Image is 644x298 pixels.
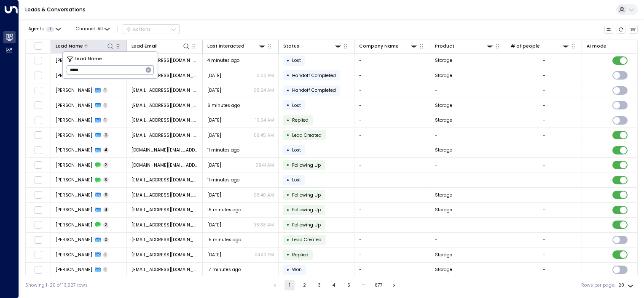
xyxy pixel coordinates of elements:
span: Toggle select row [34,266,42,274]
td: - [354,98,430,113]
td: - [354,188,430,202]
div: Product [435,42,494,50]
div: • [287,85,290,96]
span: Storage [435,192,452,198]
span: Toggle select row [34,146,42,154]
div: • [287,219,290,230]
div: - [543,252,545,258]
span: Joanne Morgan [56,207,92,213]
span: Sep 14, 2025 [207,132,221,138]
div: - [543,177,545,183]
div: • [287,234,290,245]
a: Leads & Conversations [25,6,86,13]
span: Lead Created [292,132,322,138]
div: - [543,266,545,273]
span: joannethornton87@msn.com [131,222,198,228]
td: - [430,218,506,232]
div: - [543,207,545,213]
td: - [430,233,506,247]
p: 12:30 PM [255,72,274,79]
span: 1 [103,88,108,93]
span: Toggle select row [34,101,42,109]
td: - [354,247,430,262]
div: • [287,145,290,156]
span: Handoff Completed [292,87,336,93]
span: Andy_singleton1@yahoo.co.uk [131,117,198,123]
span: Lead Created [292,237,322,243]
span: 15 minutes ago [207,237,241,243]
button: Go to page 4 [329,280,339,290]
span: Toggle select row [34,72,42,80]
div: … [358,280,368,290]
span: Storage [435,252,452,258]
span: 2 [103,222,109,228]
span: Julie Mortimer [56,266,92,273]
span: 17 minutes ago [207,266,241,273]
td: - [354,68,430,83]
div: Lead Email [131,42,191,50]
div: • [287,175,290,186]
span: Lost [292,147,301,153]
span: Toggle select row [34,191,42,199]
span: Toggle select row [34,131,42,139]
div: - [543,237,545,243]
span: salehroudi.sr@gmail.com [131,162,198,168]
div: Button group with a nested menu [123,24,180,35]
span: Toggle select row [34,161,42,169]
button: Customize [604,25,614,34]
td: - [354,158,430,173]
span: Sep 17, 2025 [207,72,221,79]
span: Toggle select row [34,206,42,214]
button: Go to page 2 [299,280,309,290]
span: Helen Rosen [56,87,92,93]
span: joannethornton87@msn.com [131,207,198,213]
span: Storage [435,147,452,153]
span: Toggle select row [34,251,42,259]
div: • [287,70,290,81]
div: AI mode [587,43,606,50]
span: Andrew Singleton [56,117,92,123]
p: 08:41 AM [255,162,274,168]
div: - [543,102,545,109]
span: Storage [435,102,452,109]
span: Won [292,266,302,273]
span: 0 [103,133,109,138]
span: 6 [103,192,109,198]
div: Company Name [359,43,399,50]
div: Company Name [359,42,418,50]
button: Go to page 3 [314,280,324,290]
td: - [354,233,430,247]
nav: pagination navigation [269,280,400,290]
span: 1 [103,267,108,272]
span: Satinder Jandu [56,237,92,243]
button: Go to next page [389,280,399,290]
span: 3 [103,177,109,183]
div: Lead Name [56,42,115,50]
div: • [287,264,290,275]
span: Toggle select row [34,176,42,184]
span: Storage [435,207,452,213]
div: Status [283,43,299,50]
span: Joanne Morgan [56,222,92,228]
td: - [354,173,430,188]
div: Product [435,43,454,50]
div: - [543,192,545,198]
div: Showing 1-20 of 13,527 rows [25,282,88,289]
td: - [354,143,430,158]
div: • [287,130,290,141]
button: Channel:All [73,25,112,34]
div: • [287,100,290,111]
span: Aug 07, 2025 [207,87,221,93]
span: Andrew Singleton [56,102,92,109]
td: - [354,218,430,232]
span: Tasha Taylor [56,192,92,198]
span: 4 [103,207,109,213]
span: Refresh [617,25,626,34]
span: All [97,27,103,32]
button: page 1 [284,280,295,290]
span: tashamyrie10@gmail.com [131,177,198,183]
div: • [287,205,290,216]
span: Yesterday [207,192,221,198]
span: Toggle select all [34,42,42,50]
span: Satinder Jandu [56,252,92,258]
